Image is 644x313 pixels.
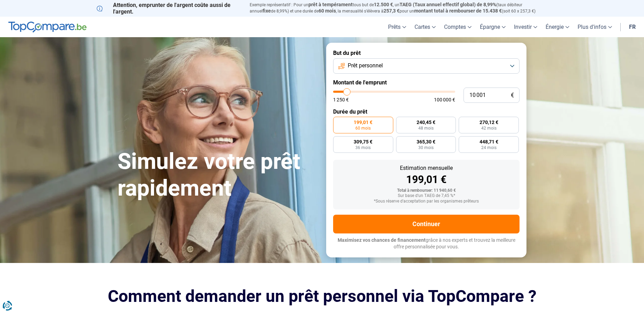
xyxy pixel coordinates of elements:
[333,215,520,233] button: Continuer
[541,17,573,37] a: Énergie
[480,139,498,144] span: 448,71 €
[333,237,520,250] p: grâce à nos experts et trouvez la meilleure offre personnalisée pour vous.
[333,50,520,56] label: But du prêt
[333,58,520,74] button: Prêt personnel
[333,79,520,86] label: Montant de l'emprunt
[308,2,353,7] span: prêt à tempérament
[384,8,400,14] span: 257,3 €
[339,165,514,171] div: Estimation mensuelle
[319,8,336,14] span: 60 mois
[263,8,271,14] span: fixe
[339,188,514,193] div: Total à rembourser: 11 940,60 €
[118,148,318,202] h1: Simulez votre prêt rapidement
[354,139,372,144] span: 309,75 €
[400,2,496,7] span: TAEG (Taux annuel effectif global) de 8,99%
[338,237,426,243] span: Maximisez vos chances de financement
[355,126,371,130] span: 60 mois
[481,126,497,130] span: 42 mois
[339,199,514,204] div: *Sous réserve d'acceptation par les organismes prêteurs
[573,17,616,37] a: Plus d'infos
[354,120,372,125] span: 199,01 €
[97,287,547,306] h2: Comment demander un prêt personnel via TopCompare ?
[480,120,498,125] span: 270,12 €
[355,146,371,150] span: 36 mois
[440,17,476,37] a: Comptes
[417,139,435,144] span: 365,30 €
[510,17,541,37] a: Investir
[339,174,514,185] div: 199,01 €
[434,97,455,102] span: 100 000 €
[384,17,410,37] a: Prêts
[374,2,393,7] span: 12.500 €
[410,17,440,37] a: Cartes
[333,97,349,102] span: 1 250 €
[8,22,87,33] img: TopCompare
[511,92,514,98] span: €
[339,193,514,198] div: Sur base d'un TAEG de 7,45 %*
[97,2,241,15] p: Attention, emprunter de l'argent coûte aussi de l'argent.
[418,126,434,130] span: 48 mois
[476,17,510,37] a: Épargne
[625,17,640,37] a: fr
[250,2,547,14] p: Exemple représentatif : Pour un tous but de , un (taux débiteur annuel de 8,99%) et une durée de ...
[481,146,497,150] span: 24 mois
[417,120,435,125] span: 240,45 €
[414,8,502,14] span: montant total à rembourser de 15.438 €
[348,62,383,69] span: Prêt personnel
[418,146,434,150] span: 30 mois
[333,108,520,115] label: Durée du prêt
